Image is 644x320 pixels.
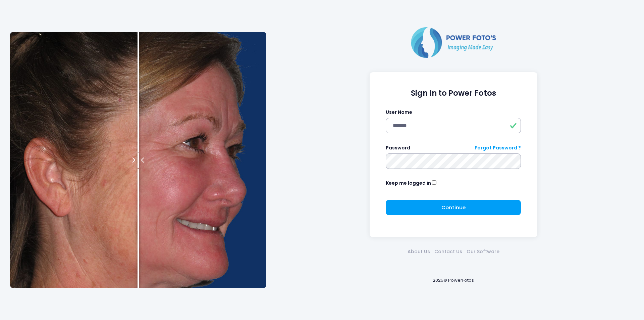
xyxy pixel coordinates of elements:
[273,266,634,294] div: 2025© PowerFotos
[464,248,501,255] a: Our Software
[405,248,432,255] a: About Us
[386,144,410,151] label: Password
[408,26,499,59] img: Logo
[386,89,521,98] h1: Sign In to Power Fotos
[386,109,412,116] label: User Name
[386,200,521,215] button: Continue
[386,180,431,187] label: Keep me logged in
[441,204,466,211] span: Continue
[432,248,464,255] a: Contact Us
[475,144,521,151] a: Forgot Password ?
